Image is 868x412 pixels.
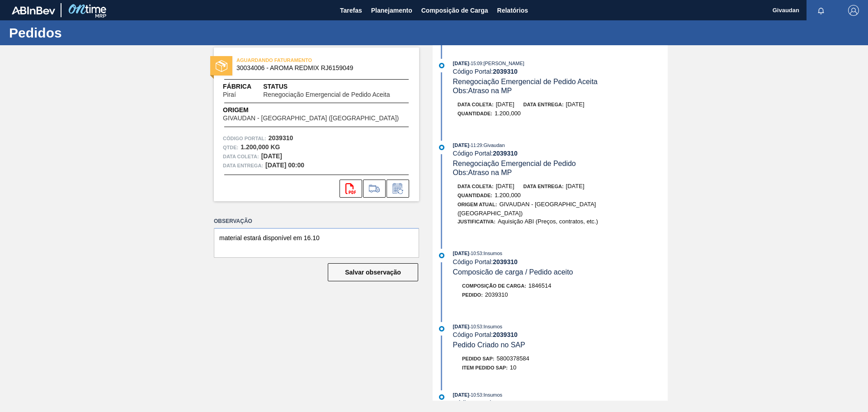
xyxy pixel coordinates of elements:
span: [DATE] [453,142,469,148]
div: Código Portal: [453,258,668,265]
img: atual [439,63,444,68]
div: Código Portal: [453,399,668,407]
span: 30034006 - AROMA REDMIX RJ6159049 [236,65,401,71]
label: Observação [214,215,419,228]
img: atual [439,253,444,258]
span: 1.200,000 [495,192,521,199]
button: Salvar observação [328,263,418,281]
img: status [216,60,227,72]
span: Pedido SAP: [462,356,495,361]
strong: 2039310 [493,331,518,338]
span: Aquisição ABI (Preços, contratos, etc.) [498,218,598,225]
span: [DATE] [566,101,585,108]
span: Composicão de carga / Pedido aceito [453,268,573,276]
span: [DATE] [453,61,469,66]
div: Ir para Composição de Carga [363,180,386,198]
span: 2039310 [485,291,508,298]
img: Logout [848,5,859,16]
span: Data coleta: [458,184,494,189]
div: Código Portal: [453,331,668,338]
span: Pedido Criado no SAP [453,341,525,349]
span: Quantidade : [458,193,492,198]
span: Pedido : [462,292,483,298]
span: Origem Atual: [458,202,497,207]
span: [DATE] [453,324,469,329]
img: atual [439,394,444,400]
span: Quantidade : [458,111,492,116]
span: : Insumos [482,392,502,398]
span: [DATE] [496,101,514,108]
span: : Insumos [482,251,502,256]
strong: 2039310 [493,68,518,75]
span: Composição de Carga : [462,283,526,289]
span: - 11:29 [469,143,482,148]
span: - 15:09 [469,61,482,66]
span: Data entrega: [524,184,564,189]
span: : [PERSON_NAME] [482,61,524,66]
strong: [DATE] [261,152,282,160]
span: Data entrega: [223,161,263,170]
span: Tarefas [340,5,362,16]
strong: 1.200,000 KG [241,143,280,151]
span: Fábrica [223,82,263,91]
span: 5800378584 [497,355,529,362]
span: Obs: Atraso na MP [453,87,512,95]
span: Obs: Atraso na MP [453,169,512,176]
textarea: material estará disponível em 16.10 [214,228,419,258]
div: Código Portal: [453,68,668,75]
span: Composição de Carga [421,5,488,16]
span: - 10:53 [469,251,482,256]
span: [DATE] [453,392,469,398]
strong: 2039310 [493,150,518,157]
img: atual [439,145,444,150]
div: Abrir arquivo PDF [340,180,362,198]
span: GIVAUDAN - [GEOGRAPHIC_DATA] ([GEOGRAPHIC_DATA]) [458,201,596,217]
span: Planejamento [371,5,412,16]
span: : Givaudan [482,142,505,148]
span: Piraí [223,91,236,98]
strong: 2039310 [493,258,518,265]
span: 1846514 [528,282,552,289]
span: Qtde : [223,143,238,152]
span: 10 [510,364,516,371]
span: : Insumos [482,324,502,329]
span: Justificativa: [458,219,495,224]
strong: [DATE] 00:00 [265,161,304,169]
img: atual [439,326,444,331]
img: TNhmsLtSVTkK8tSr43FrP2fwEKptu5GPRR3wAAAABJRU5ErkJggg== [12,6,55,14]
span: Data coleta: [458,102,494,107]
strong: 2039310 [269,134,293,142]
span: [DATE] [453,251,469,256]
span: Item pedido SAP: [462,365,508,370]
span: Origem [223,105,410,115]
div: Código Portal: [453,150,668,157]
div: Informar alteração no pedido [387,180,409,198]
span: [DATE] [566,183,585,189]
span: - 10:53 [469,324,482,329]
button: Notificações [807,4,835,17]
span: Renegociação Emergencial de Pedido Aceita [453,78,598,85]
span: - 10:53 [469,393,482,398]
span: Data entrega: [524,102,564,107]
span: Código Portal: [223,134,266,143]
span: Renegociação Emergencial de Pedido Aceita [263,91,390,98]
span: GIVAUDAN - [GEOGRAPHIC_DATA] ([GEOGRAPHIC_DATA]) [223,115,399,122]
span: Status [263,82,410,91]
h1: Pedidos [9,28,170,38]
span: Relatórios [497,5,528,16]
span: Renegociação Emergencial de Pedido [453,160,576,167]
span: AGUARDANDO FATURAMENTO [236,56,363,65]
strong: 2039310 [493,399,518,407]
span: [DATE] [496,183,514,189]
span: 1.200,000 [495,110,521,117]
span: Data coleta: [223,152,259,161]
